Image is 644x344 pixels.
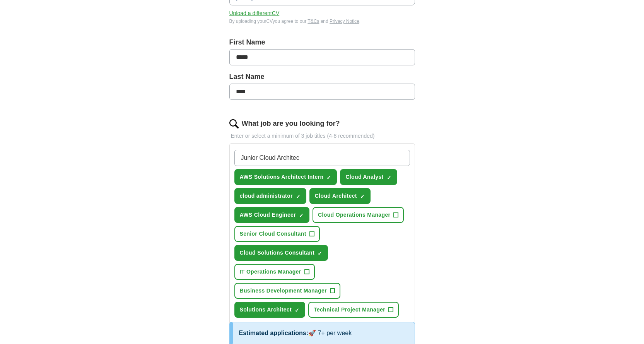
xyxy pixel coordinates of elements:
input: Type a job title and press enter [234,150,410,166]
button: AWS Solutions Architect Intern✓ [234,169,337,185]
span: IT Operations Manager [240,268,301,276]
span: ✓ [387,175,391,181]
a: Privacy Notice [330,19,359,24]
label: Last Name [229,72,415,82]
span: Estimated applications: [239,330,309,336]
button: Cloud Architect✓ [309,188,371,204]
button: Cloud Solutions Consultant✓ [234,245,328,261]
label: First Name [229,37,415,48]
span: ✓ [299,212,304,219]
p: Enter or select a minimum of 3 job titles (4-8 recommended) [229,132,415,140]
span: Business Development Manager [240,287,327,295]
span: Cloud Solutions Consultant [240,249,314,257]
div: By uploading your CV you agree to our and . [229,18,415,25]
span: Cloud Operations Manager [318,211,390,219]
a: T&Cs [307,19,319,24]
button: IT Operations Manager [234,264,315,280]
span: ✓ [360,193,365,200]
button: Cloud Operations Manager [313,207,404,223]
span: Solutions Architect [240,306,292,314]
span: Technical Project Manager [314,306,385,314]
span: AWS Cloud Engineer [240,211,296,219]
span: cloud administrator [240,192,293,200]
span: ✓ [296,193,301,200]
span: ✓ [318,250,322,257]
span: ✓ [326,175,331,181]
button: AWS Cloud Engineer✓ [234,207,310,223]
button: Technical Project Manager [308,302,399,318]
label: What job are you looking for? [242,118,340,129]
span: AWS Solutions Architect Intern [240,173,324,181]
button: Solutions Architect✓ [234,302,305,318]
button: Cloud Analyst✓ [340,169,397,185]
button: Business Development Manager [234,283,340,299]
span: Cloud Analyst [345,173,383,181]
span: 🚀 7+ per week [308,330,352,336]
button: cloud administrator✓ [234,188,306,204]
span: ✓ [295,307,299,313]
span: Cloud Architect [315,192,357,200]
button: Senior Cloud Consultant [234,226,320,242]
img: search.png [229,119,239,128]
button: Upload a differentCV [229,9,280,17]
span: Senior Cloud Consultant [240,230,306,238]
